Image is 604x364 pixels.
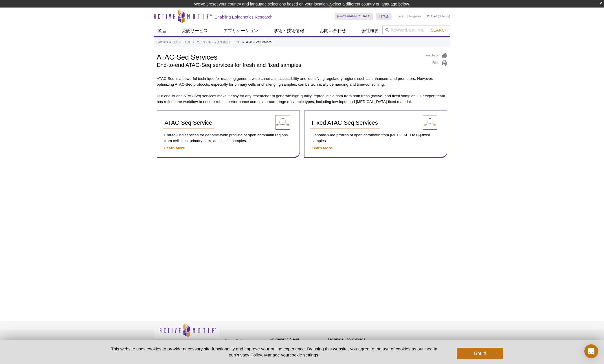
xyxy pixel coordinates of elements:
li: | [407,13,408,20]
li: ATAC-Seq Services [246,41,271,44]
a: お問い合わせ [316,25,349,36]
a: 受託サービス [173,40,190,45]
a: Learn More [164,146,185,150]
a: Register [409,14,421,18]
a: 日本語 [376,13,392,20]
a: Learn More [312,146,332,150]
a: 製品 [154,25,170,36]
span: Search [431,28,447,32]
a: [GEOGRAPHIC_DATA] [335,13,374,20]
li: » [193,41,194,44]
a: ATAC-Seq Service [163,117,214,129]
img: ATAC-Seq Service [276,115,290,130]
a: 学術・技術情報 [270,25,308,36]
h2: Enabling Epigenetics Research [215,14,273,20]
a: Fixed ATAC-Seq Services [310,117,380,129]
a: Privacy Policy [235,352,262,357]
p: ATAC-Seq is a powerful technique for mapping genome-wide chromatin accessibility and identifying ... [157,76,447,87]
p: This website uses cookies to provide necessary site functionality and improve your online experie... [101,346,447,358]
a: Login [397,14,405,18]
img: Change Here [329,4,344,18]
li: » [242,41,244,44]
p: Genome-wide profiles of open chromatin from [MEDICAL_DATA]-fixed samples. [310,132,441,144]
li: (0 items) [427,13,450,20]
a: エピジェネティクス受託サービス [197,40,240,45]
p: Our end-to-end ATAC-Seq services make it easy for any researcher to generate high-quality, reprod... [157,93,447,105]
p: End-to-End services for genome-wide profiling of open chromatin regions from cell lines, primary ... [163,132,294,144]
input: Keyword, Cat. No. [382,25,450,35]
table: Click to Verify - This site chose Symantec SSL for secure e-commerce and confidential communicati... [385,331,429,344]
a: Privacy Policy [223,336,246,345]
button: Got it! [457,348,503,359]
button: cookie settings [289,352,318,357]
img: Your Cart [427,14,429,17]
img: Active Motif, [154,321,221,345]
img: Fixed ATAC-Seq Service [423,115,437,130]
a: アプリケーション [220,25,262,36]
div: Open Intercom Messenger [584,344,598,358]
span: ATAC-Seq Service [165,120,212,126]
a: Print [426,60,447,67]
h1: ATAC-Seq Services [157,52,420,61]
h4: Technical Downloads [328,337,383,342]
a: 会社概要 [358,25,382,36]
a: 受託サービス [178,25,211,36]
h4: Epigenetic News [270,337,325,342]
a: Feedback [426,52,447,59]
button: Search [429,27,449,33]
a: Products [157,40,168,45]
span: Fixed ATAC-Seq Services [312,120,378,126]
a: Cart [427,14,437,18]
li: » [169,41,171,44]
h2: End-to-end ATAC-Seq services for fresh and fixed samples [157,62,420,68]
